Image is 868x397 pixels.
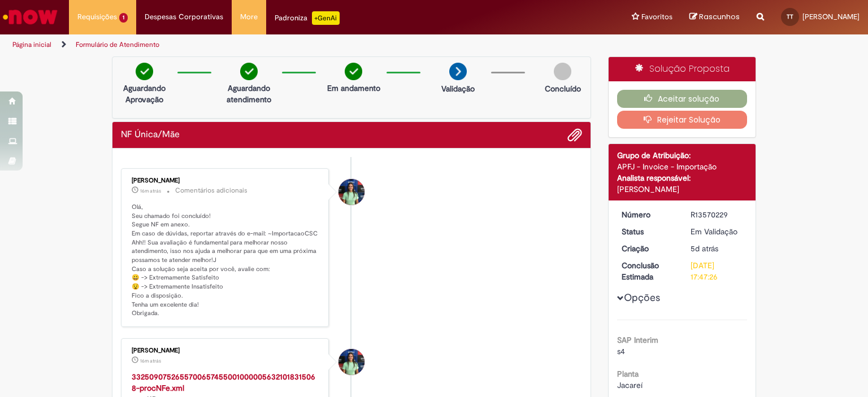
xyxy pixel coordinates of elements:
button: Adicionar anexos [567,128,582,142]
span: 16m atrás [140,187,161,194]
a: Página inicial [12,40,51,49]
a: Formulário de Atendimento [76,40,159,49]
div: Camila Marques Da Silva [338,179,364,205]
p: Em andamento [327,82,380,94]
span: s4 [617,346,625,356]
time: 30/09/2025 14:28:04 [140,187,161,194]
div: APFJ - Invoice - Importação [617,161,748,172]
dt: Criação [613,243,683,254]
button: Rejeitar Solução [617,111,748,129]
dt: Número [613,209,683,220]
h2: NF Única/Mãe Histórico de tíquete [121,130,180,140]
a: Rascunhos [689,12,740,23]
div: [DATE] 17:47:26 [691,260,743,282]
div: Camila Marques Da Silva [338,349,364,375]
img: check-circle-green.png [345,63,362,80]
b: SAP Interim [617,335,658,345]
dt: Status [613,226,683,237]
div: 26/09/2025 11:47:22 [691,243,743,254]
ul: Trilhas de página [8,34,570,55]
span: Despesas Corporativas [145,11,223,23]
span: Jacareí [617,380,643,390]
img: arrow-next.png [449,63,467,80]
img: check-circle-green.png [240,63,258,80]
p: Concluído [545,83,581,94]
div: Padroniza [275,11,340,25]
div: R13570229 [691,209,743,220]
p: Olá, Seu chamado foi concluído! Segue NF em anexo. Em caso de dúvidas, reportar através do e-mail... [132,203,320,318]
span: Requisições [77,11,117,23]
img: img-circle-grey.png [554,63,571,80]
div: Em Validação [691,226,743,237]
small: Comentários adicionais [175,186,248,195]
a: 33250907526557006574550010000056321018315068-procNFe.xml [132,372,315,393]
div: Grupo de Atribuição: [617,150,748,161]
time: 30/09/2025 14:27:59 [140,357,161,364]
span: TT [787,13,793,20]
button: Aceitar solução [617,90,748,108]
div: [PERSON_NAME] [132,177,320,184]
img: ServiceNow [1,6,59,28]
p: +GenAi [312,11,340,25]
span: 16m atrás [140,357,161,364]
b: Planta [617,369,639,379]
time: 26/09/2025 11:47:22 [691,243,718,254]
div: [PERSON_NAME] [617,184,748,195]
span: [PERSON_NAME] [802,12,860,21]
p: Aguardando Aprovação [117,82,172,105]
span: 5d atrás [691,243,718,254]
span: More [240,11,258,23]
p: Validação [441,83,475,94]
p: Aguardando atendimento [222,82,276,105]
span: Rascunhos [699,11,740,22]
span: 1 [119,13,128,23]
div: Solução Proposta [609,57,756,81]
img: check-circle-green.png [136,63,153,80]
div: [PERSON_NAME] [132,347,320,354]
div: Analista responsável: [617,172,748,184]
span: Favoritos [641,11,672,23]
dt: Conclusão Estimada [613,260,683,282]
